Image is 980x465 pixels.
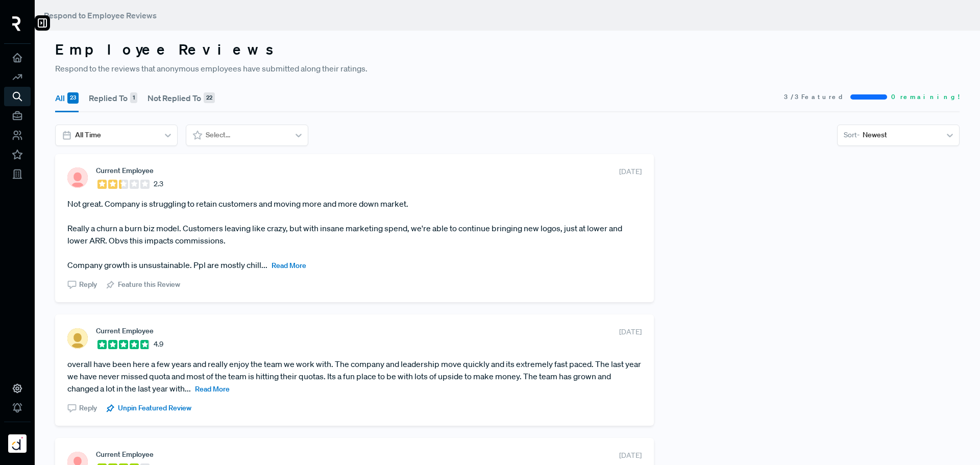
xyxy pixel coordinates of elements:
[96,166,154,175] span: Current Employee
[67,198,642,271] article: Not great. Company is struggling to retain customers and moving more and more down market. Really...
[96,450,154,458] span: Current Employee
[67,92,79,104] div: 23
[154,179,163,189] span: 2.3
[118,403,191,413] span: Unpin Featured Review
[55,62,960,75] p: Respond to the reviews that anonymous employees have submitted along their ratings.
[891,92,960,102] span: 0 remaining!
[4,422,31,457] a: DataRails
[272,261,306,270] span: Read More
[195,384,230,394] span: Read More
[44,10,157,20] span: Respond to Employee Reviews
[55,84,79,112] button: All 23
[79,403,97,413] span: Reply
[844,130,860,140] span: Sort -
[96,327,154,335] span: Current Employee
[79,279,97,290] span: Reply
[619,327,642,337] span: [DATE]
[619,166,642,177] span: [DATE]
[148,84,215,112] button: Not Replied To 22
[89,84,137,112] button: Replied To 1
[204,92,215,104] div: 22
[154,339,163,350] span: 4.9
[130,92,137,104] div: 1
[784,92,846,102] span: 3 / 3 Featured
[67,358,642,395] article: overall have been here a few years and really enjoy the team we work with. The company and leader...
[12,16,21,31] img: RepVue
[619,450,642,461] span: [DATE]
[9,435,26,452] img: DataRails
[55,41,960,58] h3: Employee Reviews
[118,279,180,290] span: Feature this Review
